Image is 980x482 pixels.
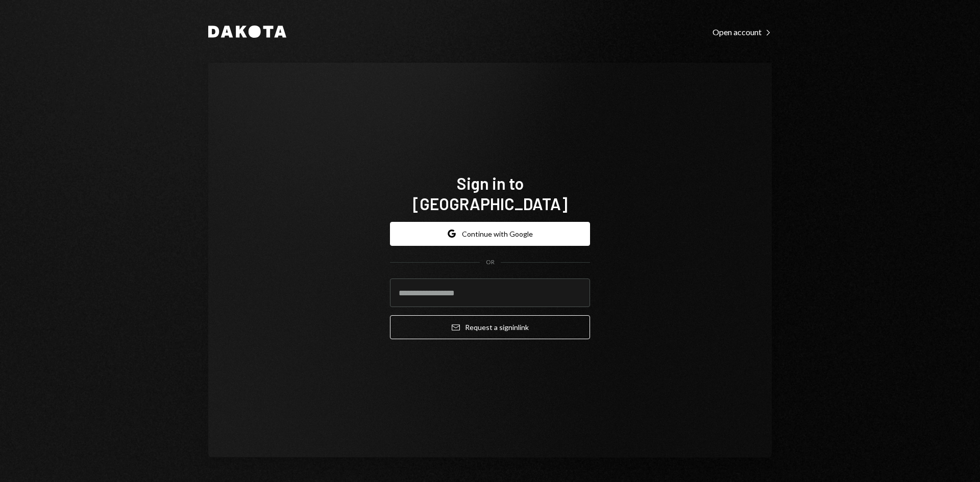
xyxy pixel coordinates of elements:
button: Continue with Google [390,222,590,246]
h1: Sign in to [GEOGRAPHIC_DATA] [390,173,590,214]
button: Request a signinlink [390,315,590,339]
a: Open account [713,26,772,37]
div: OR [486,258,495,267]
div: Open account [713,27,772,37]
